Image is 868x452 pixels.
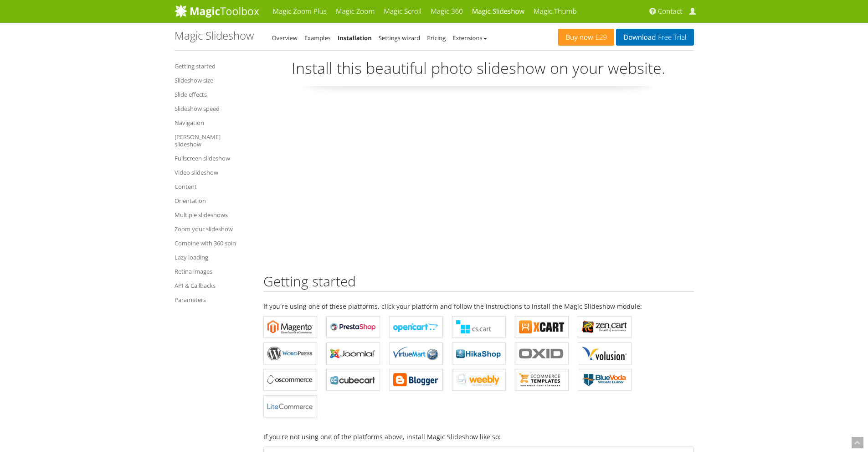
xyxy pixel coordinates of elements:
a: Lazy loading [175,252,250,263]
a: Magic Slideshow for HikaShop [452,343,506,364]
a: Extensions [452,34,487,42]
a: Installation [338,34,372,42]
a: Navigation [175,117,250,128]
a: Orientation [175,195,250,206]
a: Multiple slideshows [175,209,250,220]
a: Overview [272,34,298,42]
a: Magic Slideshow for CubeCart [326,369,380,391]
h2: Getting started [263,274,694,292]
b: Magic Slideshow for VirtueMart [393,347,439,360]
a: Getting started [175,61,250,72]
a: Zoom your slideshow [175,223,250,234]
a: Magic Slideshow for Joomla [326,343,380,364]
b: Magic Slideshow for HikaShop [456,347,502,360]
a: Settings wizard [379,34,421,42]
a: Magic Slideshow for BlueVoda [578,369,632,391]
b: Magic Slideshow for Weebly [456,373,502,387]
a: Magic Slideshow for Volusion [578,343,632,364]
a: Magic Slideshow for OpenCart [389,316,443,338]
a: Combine with 360 spin [175,238,250,249]
a: Magic Slideshow for PrestaShop [326,316,380,338]
b: Magic Slideshow for Zen Cart [582,320,627,334]
a: [PERSON_NAME] slideshow [175,131,250,150]
b: Magic Slideshow for PrestaShop [330,320,376,334]
a: Video slideshow [175,167,250,178]
b: Magic Slideshow for Blogger [393,373,439,387]
a: Magic Slideshow for Weebly [452,369,506,391]
b: Magic Slideshow for LiteCommerce [267,400,313,413]
a: Buy now£29 [558,29,614,46]
a: Magic Slideshow for ecommerce Templates [515,369,569,391]
span: £29 [593,34,607,41]
a: Slideshow speed [175,103,250,114]
a: Magic Slideshow for Magento [263,316,317,338]
a: DownloadFree Trial [616,29,693,46]
a: Examples [304,34,331,42]
a: Magic Slideshow for osCommerce [263,369,317,391]
b: Magic Slideshow for Joomla [330,347,376,360]
b: Magic Slideshow for Volusion [582,347,627,360]
a: Magic Slideshow for Zen Cart [578,316,632,338]
a: Retina images [175,266,250,277]
b: Magic Slideshow for X-Cart [519,320,565,334]
b: Magic Slideshow for CS-Cart [456,320,502,334]
a: Parameters [175,294,250,305]
a: Magic Slideshow for X-Cart [515,316,569,338]
p: Install this beautiful photo slideshow on your website. [263,57,694,86]
b: Magic Slideshow for Magento [267,320,313,334]
b: Magic Slideshow for BlueVoda [582,373,627,387]
b: Magic Slideshow for OXID [519,347,565,360]
b: Magic Slideshow for ecommerce Templates [519,373,565,387]
h1: Magic Slideshow [175,30,254,42]
span: Contact [658,7,683,16]
b: Magic Slideshow for WordPress [267,347,313,360]
a: Magic Slideshow for CS-Cart [452,316,506,338]
b: Magic Slideshow for osCommerce [267,373,313,387]
a: Magic Slideshow for Blogger [389,369,443,391]
b: Magic Slideshow for CubeCart [330,373,376,387]
img: MagicToolbox.com - Image tools for your website [175,4,259,18]
p: If you're using one of these platforms, click your platform and follow the instructions to instal... [263,301,694,312]
a: Fullscreen slideshow [175,153,250,164]
a: API & Callbacks [175,280,250,291]
p: If you're not using one of the platforms above, install Magic Slideshow like so: [263,431,694,442]
a: Content [175,181,250,192]
span: Free Trial [656,34,686,41]
a: Slideshow size [175,75,250,86]
a: Magic Slideshow for WordPress [263,343,317,364]
b: Magic Slideshow for OpenCart [393,320,439,334]
a: Slide effects [175,89,250,100]
a: Magic Slideshow for OXID [515,343,569,364]
a: Magic Slideshow for VirtueMart [389,343,443,364]
a: Pricing [427,34,446,42]
a: Magic Slideshow for LiteCommerce [263,395,317,417]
